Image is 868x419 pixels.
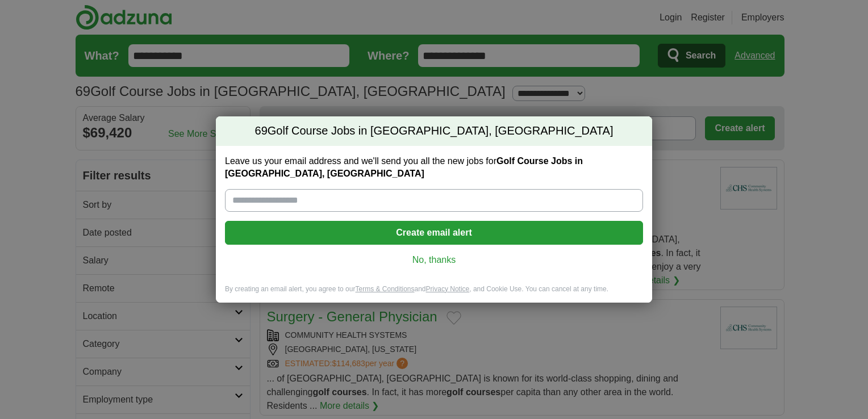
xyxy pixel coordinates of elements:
a: Terms & Conditions [355,285,414,293]
strong: Golf Course Jobs in [GEOGRAPHIC_DATA], [GEOGRAPHIC_DATA] [225,156,583,178]
label: Leave us your email address and we'll send you all the new jobs for [225,155,643,180]
h2: Golf Course Jobs in [GEOGRAPHIC_DATA], [GEOGRAPHIC_DATA] [216,116,652,146]
div: By creating an email alert, you agree to our and , and Cookie Use. You can cancel at any time. [216,284,652,303]
span: 69 [255,123,268,139]
button: Create email alert [225,221,643,245]
a: Privacy Notice [426,285,470,293]
a: No, thanks [234,254,634,266]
